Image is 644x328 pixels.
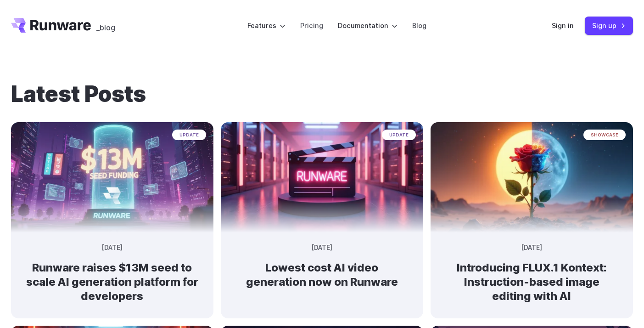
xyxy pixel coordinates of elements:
[247,20,286,31] label: Features
[26,260,199,304] h2: Runware raises $13M seed to scale AI generation platform for developers
[11,122,213,232] img: Futuristic city scene with neon lights showing Runware announcement of $13M seed funding in large...
[521,243,542,253] time: [DATE]
[552,20,574,31] a: Sign in
[11,81,633,107] h1: Latest Posts
[431,225,633,318] a: Surreal rose in a desert landscape, split between day and night with the sun and moon aligned beh...
[96,24,115,31] span: _blog
[445,260,618,304] h2: Introducing FLUX.1 Kontext: Instruction-based image editing with AI
[102,243,123,253] time: [DATE]
[585,17,633,34] a: Sign up
[338,20,398,31] label: Documentation
[221,225,423,304] a: Neon-lit movie clapperboard with the word 'RUNWARE' in a futuristic server room update [DATE] Low...
[300,20,323,31] a: Pricing
[96,18,115,33] a: _blog
[312,243,332,253] time: [DATE]
[583,130,626,140] span: showcase
[412,20,426,31] a: Blog
[235,260,409,289] h2: Lowest cost AI video generation now on Runware
[172,130,206,140] span: update
[221,122,423,232] img: Neon-lit movie clapperboard with the word 'RUNWARE' in a futuristic server room
[382,130,416,140] span: update
[431,122,633,232] img: Surreal rose in a desert landscape, split between day and night with the sun and moon aligned beh...
[11,18,91,33] a: Go to /
[11,225,213,318] a: Futuristic city scene with neon lights showing Runware announcement of $13M seed funding in large...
